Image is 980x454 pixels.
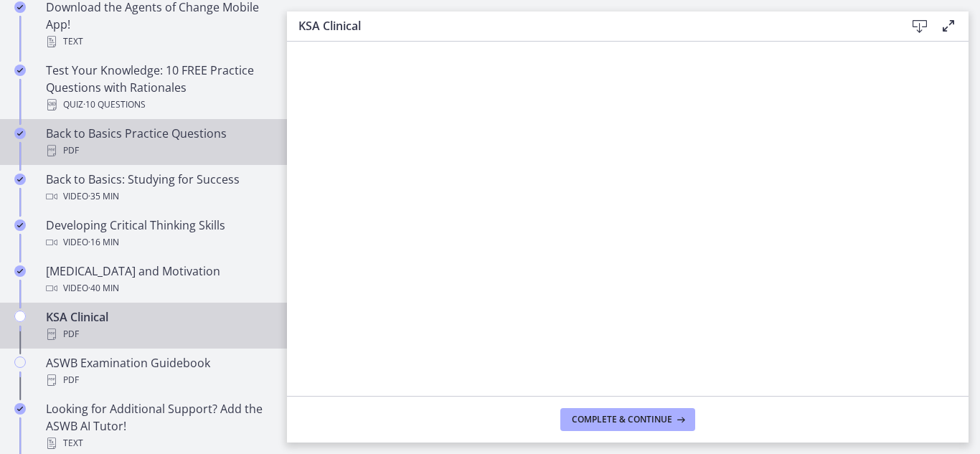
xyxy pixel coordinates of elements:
[14,219,26,231] i: Completed
[14,1,26,13] i: Completed
[46,188,270,205] div: Video
[46,435,270,452] div: Text
[572,414,672,425] span: Complete & continue
[14,128,26,139] i: Completed
[46,280,270,297] div: Video
[46,142,270,159] div: PDF
[46,62,270,113] div: Test Your Knowledge: 10 FREE Practice Questions with Rationales
[14,403,26,415] i: Completed
[46,372,270,389] div: PDF
[46,33,270,50] div: Text
[14,265,26,277] i: Completed
[560,408,695,431] button: Complete & continue
[88,188,119,205] span: · 35 min
[46,217,270,251] div: Developing Critical Thinking Skills
[46,171,270,205] div: Back to Basics: Studying for Success
[298,17,882,34] h3: KSA Clinical
[46,326,270,343] div: PDF
[46,125,270,159] div: Back to Basics Practice Questions
[14,174,26,185] i: Completed
[46,234,270,251] div: Video
[46,263,270,297] div: [MEDICAL_DATA] and Motivation
[88,234,119,251] span: · 16 min
[88,280,119,297] span: · 40 min
[46,400,270,452] div: Looking for Additional Support? Add the ASWB AI Tutor!
[46,96,270,113] div: Quiz
[46,308,270,343] div: KSA Clinical
[46,354,270,389] div: ASWB Examination Guidebook
[83,96,146,113] span: · 10 Questions
[14,65,26,76] i: Completed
